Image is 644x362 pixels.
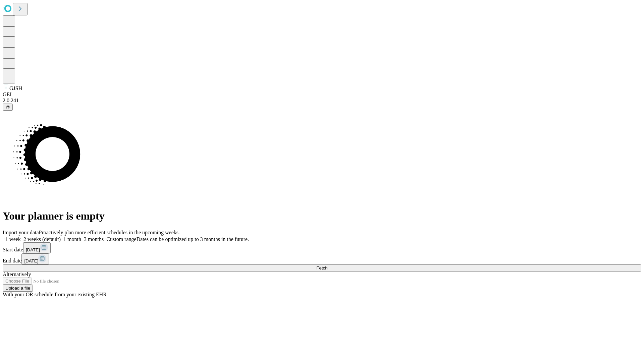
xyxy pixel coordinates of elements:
span: Fetch [316,265,327,270]
span: @ [5,105,10,110]
button: Fetch [3,264,641,271]
div: End date [3,253,641,264]
span: Alternatively [3,271,31,277]
span: Dates can be optimized up to 3 months in the future. [137,236,249,242]
span: Import your data [3,230,39,235]
span: Custom range [106,236,136,242]
h1: Your planner is empty [3,210,641,222]
span: GJSH [9,85,22,91]
span: [DATE] [26,247,40,252]
span: Proactively plan more efficient schedules in the upcoming weeks. [39,230,180,235]
button: [DATE] [21,253,49,264]
span: 1 month [63,236,81,242]
span: 3 months [84,236,104,242]
span: [DATE] [24,258,38,263]
div: Start date [3,242,641,253]
button: @ [3,104,13,111]
span: 2 weeks (default) [23,236,61,242]
button: [DATE] [23,242,51,253]
span: 1 week [5,236,21,242]
div: 2.0.241 [3,98,641,104]
button: Upload a file [3,285,33,292]
div: GEI [3,92,641,98]
span: With your OR schedule from your existing EHR [3,292,107,297]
